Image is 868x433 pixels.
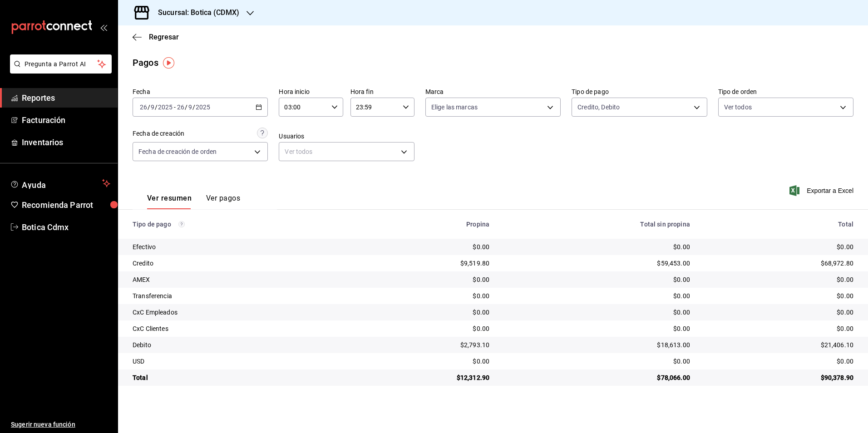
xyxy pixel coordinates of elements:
[139,103,148,111] input: --
[356,340,489,349] div: $2,793.10
[504,221,690,228] div: Total sin propina
[504,259,690,268] div: $59,453.00
[504,308,690,317] div: $0.00
[158,103,173,111] input: ----
[350,89,414,95] label: Hora fin
[718,89,853,95] label: Tipo de orden
[356,259,489,268] div: $9,519.80
[133,242,341,251] div: Efectivo
[356,373,489,382] div: $12,312.90
[155,103,158,111] span: /
[133,373,341,382] div: Total
[206,194,240,209] button: Ver pagos
[356,291,489,300] div: $0.00
[705,291,853,300] div: $0.00
[133,89,268,95] label: Fecha
[147,194,192,209] button: Ver resumen
[22,114,110,126] span: Facturación
[174,103,176,111] span: -
[133,324,341,333] div: CxC Clientes
[133,291,341,300] div: Transferencia
[185,103,187,111] span: /
[22,178,99,189] span: Ayuda
[147,194,240,209] div: navigation tabs
[705,275,853,284] div: $0.00
[133,340,341,349] div: Debito
[148,103,150,111] span: /
[504,357,690,366] div: $0.00
[705,221,853,228] div: Total
[705,357,853,366] div: $0.00
[504,373,690,382] div: $78,066.00
[791,185,853,196] button: Exportar a Excel
[705,340,853,349] div: $21,406.10
[133,275,341,284] div: AMEX
[504,340,690,349] div: $18,613.00
[356,324,489,333] div: $0.00
[22,136,110,148] span: Inventarios
[356,275,489,284] div: $0.00
[577,103,620,112] span: Credito, Debito
[705,308,853,317] div: $0.00
[279,142,414,161] div: Ver todos
[724,103,752,112] span: Ver todos
[22,92,110,104] span: Reportes
[133,259,341,268] div: Credito
[705,373,853,382] div: $90,378.90
[133,357,341,366] div: USD
[356,242,489,251] div: $0.00
[133,308,341,317] div: CxC Empleados
[133,33,179,41] button: Regresar
[11,420,110,429] span: Sugerir nueva función
[177,103,185,111] input: --
[705,259,853,268] div: $68,972.80
[133,129,184,138] div: Fecha de creación
[192,103,195,111] span: /
[504,242,690,251] div: $0.00
[163,57,174,69] img: Tooltip marker
[195,103,211,111] input: ----
[149,33,179,41] span: Regresar
[572,89,707,95] label: Tipo de pago
[279,133,414,139] label: Usuarios
[6,66,112,75] a: Pregunta a Parrot AI
[431,103,478,112] span: Elige las marcas
[138,147,217,156] span: Fecha de creación de orden
[356,308,489,317] div: $0.00
[504,275,690,284] div: $0.00
[356,221,489,228] div: Propina
[279,89,343,95] label: Hora inicio
[178,221,185,227] svg: Los pagos realizados con Pay y otras terminales son montos brutos.
[188,103,192,111] input: --
[100,24,107,31] button: open_drawer_menu
[504,324,690,333] div: $0.00
[151,7,239,18] h3: Sucursal: Botica (CDMX)
[10,54,112,74] button: Pregunta a Parrot AI
[22,221,110,233] span: Botica Cdmx
[356,357,489,366] div: $0.00
[133,221,341,228] div: Tipo de pago
[705,242,853,251] div: $0.00
[705,324,853,333] div: $0.00
[25,59,98,69] span: Pregunta a Parrot AI
[425,89,561,95] label: Marca
[150,103,155,111] input: --
[504,291,690,300] div: $0.00
[22,199,110,211] span: Recomienda Parrot
[133,56,158,69] div: Pagos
